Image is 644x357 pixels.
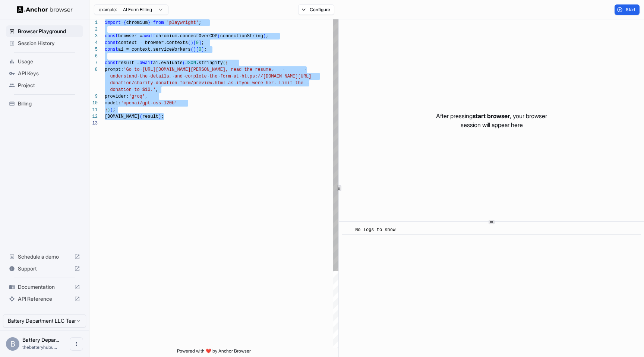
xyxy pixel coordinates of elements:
[18,40,80,47] span: Session History
[158,114,161,119] span: )
[199,47,201,52] span: 0
[156,34,218,39] span: chromium.connectOverCDP
[156,87,158,92] span: ,
[201,47,204,52] span: ]
[89,93,98,100] div: 9
[105,20,121,25] span: import
[70,337,83,351] button: Open menu
[89,19,98,26] div: 1
[196,40,199,45] span: 0
[121,101,177,106] span: 'openai/gpt-oss-120b'
[110,74,244,79] span: understand the details, and complete the form at h
[89,120,98,127] div: 13
[196,60,223,66] span: .stringify
[118,40,188,45] span: context = browser.contexts
[110,80,241,86] span: donation/charity-donation-form/preview.html as if
[18,58,80,65] span: Usage
[193,40,196,45] span: [
[241,80,303,86] span: you were her. Limit the
[89,46,98,53] div: 5
[113,107,116,113] span: ;
[6,37,83,49] div: Session History
[220,34,263,39] span: connectionString
[105,34,118,39] span: const
[18,253,71,260] span: Schedule a demo
[6,251,83,263] div: Schedule a demo
[244,74,311,79] span: ttps://[DOMAIN_NAME][URL]
[626,7,636,13] span: Start
[263,34,266,39] span: )
[89,100,98,107] div: 10
[190,40,193,45] span: )
[6,263,83,275] div: Support
[142,34,156,39] span: await
[89,107,98,113] div: 11
[89,26,98,33] div: 2
[126,20,148,25] span: chromium
[236,67,274,72] span: ad the resume,
[123,20,126,25] span: {
[118,34,142,39] span: browser =
[18,28,80,35] span: Browser Playground
[105,107,107,113] span: }
[355,227,395,233] span: No logs to show
[89,113,98,120] div: 12
[167,20,199,25] span: 'playwright'
[99,7,117,13] span: example:
[6,293,83,305] div: API Reference
[123,67,236,72] span: 'Go to [URL][DOMAIN_NAME][PERSON_NAME], re
[89,40,98,46] div: 4
[105,40,118,45] span: const
[140,60,153,66] span: await
[153,20,164,25] span: from
[615,4,640,15] button: Start
[18,283,71,291] span: Documentation
[6,337,19,351] div: B
[18,295,71,303] span: API Reference
[153,60,183,66] span: ai.evaluate
[142,114,158,119] span: result
[6,281,83,293] div: Documentation
[183,60,185,66] span: (
[201,40,204,45] span: ;
[196,47,199,52] span: [
[18,70,80,77] span: API Keys
[145,94,148,99] span: ,
[89,53,98,60] div: 6
[161,114,164,119] span: ;
[199,40,201,45] span: ]
[22,337,59,343] span: Battery Department LLC
[105,47,118,52] span: const
[199,20,201,25] span: ;
[105,67,123,72] span: prompt:
[118,47,190,52] span: ai = context.serviceWorkers
[185,60,196,66] span: JSON
[18,100,80,107] span: Billing
[188,40,190,45] span: (
[436,111,547,129] p: After pressing , your browser session will appear here
[18,82,80,89] span: Project
[22,344,57,350] span: thebatteryhubusa@gmail.com
[105,60,118,66] span: const
[110,107,113,113] span: )
[346,226,350,234] span: ​
[140,114,142,119] span: (
[110,87,155,92] span: donation to $10.'
[18,265,71,272] span: Support
[105,94,129,99] span: provider:
[6,79,83,91] div: Project
[217,34,220,39] span: (
[6,56,83,67] div: Usage
[107,107,110,113] span: )
[17,6,73,13] img: Anchor Logo
[190,47,193,52] span: (
[6,98,83,110] div: Billing
[225,60,228,66] span: {
[105,101,121,106] span: model:
[193,47,196,52] span: )
[6,67,83,79] div: API Keys
[473,112,510,120] span: start browser
[298,4,334,15] button: Configure
[89,33,98,40] div: 3
[266,34,268,39] span: ;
